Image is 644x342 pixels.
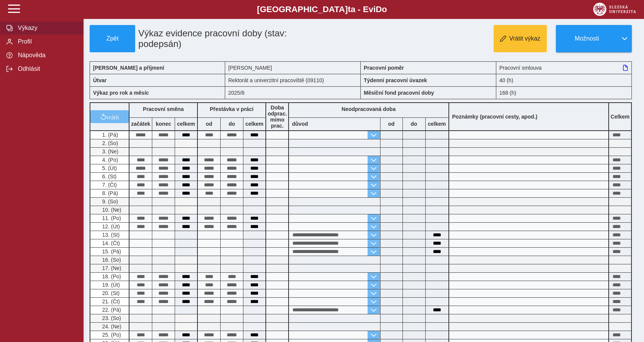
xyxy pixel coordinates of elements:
span: Výkazy [16,25,77,31]
span: Vrátit výkaz [509,35,540,42]
b: Doba odprac. mimo prac. [268,105,287,129]
b: od [380,121,402,127]
span: Nápověda [16,52,77,59]
b: začátek [129,121,152,127]
button: Vrátit výkaz [494,25,547,52]
b: důvod [292,121,308,127]
b: Celkem [611,114,630,120]
b: Týdenní pracovní úvazek [364,77,427,83]
button: vrátit [90,110,129,123]
span: 2. (So) [101,140,118,146]
span: Možnosti [562,35,611,42]
b: Útvar [93,77,107,83]
span: 16. (So) [101,257,121,263]
span: 20. (St) [101,290,120,296]
b: [PERSON_NAME] a příjmení [93,65,164,71]
b: Přestávka v práci [210,106,253,112]
b: od [198,121,220,127]
span: 7. (Čt) [101,182,117,188]
span: 4. (Po) [101,157,118,163]
b: Měsíční fond pracovní doby [364,90,434,96]
span: Odhlásit [16,66,77,72]
span: 10. (Ne) [101,207,122,213]
span: 3. (Ne) [101,148,118,155]
div: 168 (h) [496,86,632,99]
b: Výkaz pro rok a měsíc [93,90,149,96]
div: Rektorát a univerzitní pracoviště (09110) [225,74,361,86]
b: Pracovní poměr [364,65,404,71]
span: 25. (Po) [101,332,121,338]
div: [PERSON_NAME] [225,61,361,74]
span: t [348,5,350,14]
span: D [376,5,382,14]
span: 17. (Ne) [101,265,122,271]
span: 9. (So) [101,198,118,205]
span: 19. (Út) [101,282,120,288]
span: 13. (St) [101,232,120,238]
button: Možnosti [556,25,617,52]
b: celkem [243,121,265,127]
span: 8. (Pá) [101,190,118,196]
span: 22. (Pá) [101,307,121,313]
div: Pracovní smlouva [496,61,632,74]
b: Neodpracovaná doba [342,106,396,112]
span: 15. (Pá) [101,248,121,255]
b: konec [152,121,175,127]
button: Zpět [90,25,135,52]
div: 2025/8 [225,86,361,99]
b: celkem [426,121,448,127]
span: 18. (Po) [101,273,121,280]
b: do [403,121,425,127]
span: 23. (So) [101,315,121,321]
span: 12. (Út) [101,223,120,230]
span: 21. (Čt) [101,298,120,305]
div: 40 (h) [496,74,632,86]
span: Zpět [93,35,132,42]
span: 24. (Ne) [101,323,122,330]
b: Pracovní směna [143,106,183,112]
span: 11. (Po) [101,215,121,221]
span: 5. (Út) [101,165,117,171]
span: 1. (Pá) [101,132,118,138]
span: 6. (St) [101,173,117,180]
h1: Výkaz evidence pracovní doby (stav: podepsán) [135,25,318,52]
b: do [221,121,243,127]
span: o [382,5,387,14]
b: celkem [175,121,197,127]
span: 14. (Čt) [101,240,120,246]
span: Profil [16,38,77,45]
b: [GEOGRAPHIC_DATA] a - Evi [23,5,621,14]
b: Poznámky (pracovní cesty, apod.) [449,114,541,120]
img: logo_web_su.png [593,3,636,16]
span: vrátit [106,114,119,120]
